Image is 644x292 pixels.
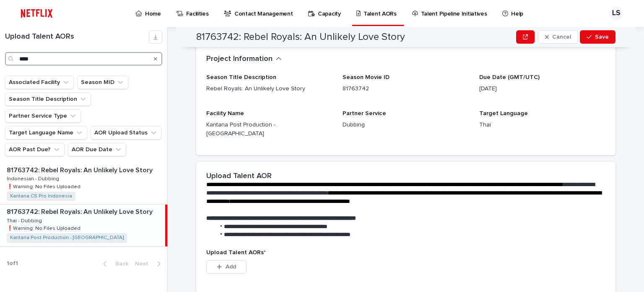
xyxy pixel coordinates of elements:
div: LS [610,7,623,20]
h2: Upload Talent AOR [206,172,272,181]
button: AOR Past Due? [5,143,65,156]
button: Target Language Name [5,126,87,139]
span: Back [110,261,128,267]
button: Partner Service Type [5,109,81,123]
h2: 81763742: Rebel Royals: An Unlikely Love Story [196,31,405,43]
button: Add [206,260,247,274]
button: Season MID [77,76,128,89]
button: Project Information [206,55,282,64]
p: 81763742: Rebel Royals: An Unlikely Love Story [7,206,154,216]
p: Dubbing [343,121,469,129]
span: Season Title Description [206,74,276,80]
button: Next [132,260,167,268]
p: Kantana Post Production - [GEOGRAPHIC_DATA] [206,121,332,138]
span: Next [135,261,153,267]
span: Cancel [552,34,571,40]
button: Associated Facility [5,76,74,89]
img: ifQbXi3ZQGMSEF7WDB7W [17,5,57,22]
button: Save [580,30,615,44]
span: Upload Talent AORs [206,250,266,255]
p: Indonesian - Dubbing [7,174,61,182]
p: [DATE] [479,84,605,93]
span: Save [595,34,609,40]
span: Season Movie ID [343,74,390,80]
a: Kantana Post Production - [GEOGRAPHIC_DATA] [10,235,124,241]
p: ❗️Warning: No Files Uploaded [7,182,82,190]
h1: Upload Talent AORs [5,32,149,42]
p: Thai [479,121,605,129]
span: Add [226,264,236,270]
p: 81763742 [343,84,469,93]
p: Rebel Royals: An Unlikely Love Story [206,84,332,93]
p: ❗️Warning: No Files Uploaded [7,224,82,231]
span: Facility Name [206,110,244,116]
span: Partner Service [343,110,386,116]
button: AOR Upload Status [91,126,161,139]
span: Due Date (GMT/UTC) [479,74,540,80]
button: Season Title Description [5,92,91,106]
p: Thai - Dubbing [7,216,44,224]
input: Search [5,52,162,66]
a: Kantana CS Pro Indonesia [10,193,72,199]
button: AOR Due Date [68,143,126,156]
span: Target Language [479,110,528,116]
button: Cancel [538,30,578,44]
h2: Project Information [206,55,273,64]
button: Back [96,260,132,268]
p: 81763742: Rebel Royals: An Unlikely Love Story [7,165,154,174]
